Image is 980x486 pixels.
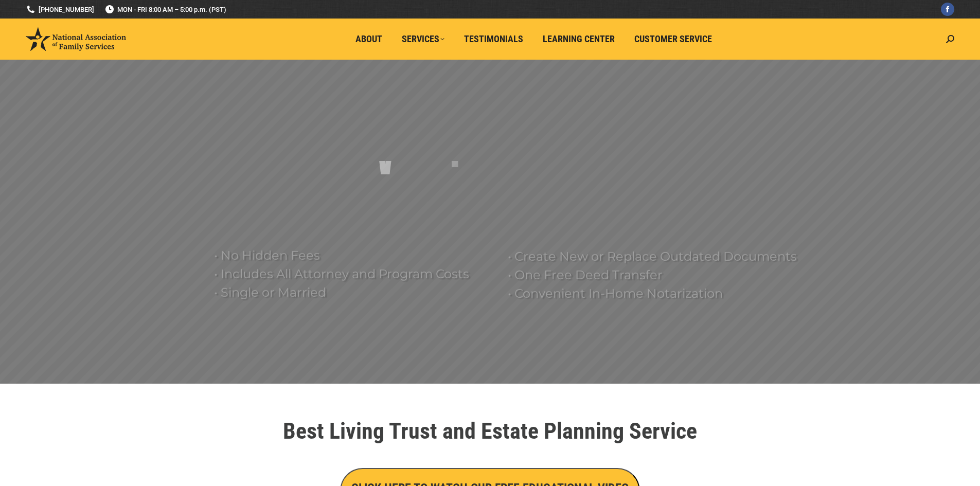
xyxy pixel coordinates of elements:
h1: Best Living Trust and Estate Planning Service [202,420,778,442]
span: MON - FRI 8:00 AM – 5:00 p.m. (PST) [104,5,226,14]
rs-layer: • No Hidden Fees • Includes All Attorney and Program Costs • Single or Married [214,246,495,302]
a: [PHONE_NUMBER] [26,5,94,14]
span: Customer Service [634,33,712,45]
rs-layer: • Create New or Replace Outdated Documents • One Free Deed Transfer • Convenient In-Home Notariza... [508,247,806,303]
a: Customer Service [627,29,719,49]
span: Services [402,33,444,45]
div: S [497,200,514,241]
a: About [348,29,389,49]
a: Facebook page opens in new window [941,3,954,16]
div: V [377,138,394,179]
img: National Association of Family Services [26,27,126,51]
a: Learning Center [536,29,622,49]
span: Testimonials [464,33,523,45]
div: T [448,131,462,172]
span: Learning Center [543,33,615,45]
span: About [355,33,382,45]
a: Testimonials [457,29,530,49]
